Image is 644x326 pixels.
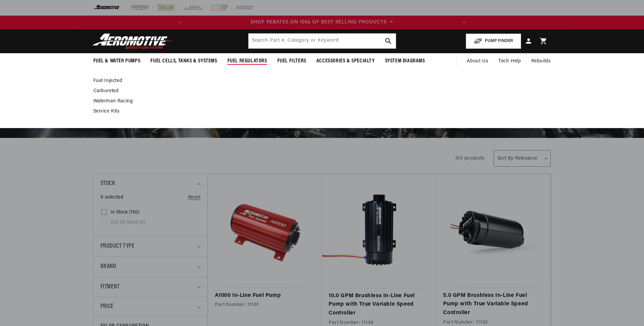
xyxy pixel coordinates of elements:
a: SHOP REBATES ON 100s OF BEST SELLING PRODUCTS [187,19,457,26]
a: Service Kits [93,108,544,115]
span: 150 products [455,156,485,161]
summary: Product type (0 selected) [100,237,201,257]
summary: Fuel Filters [272,53,311,69]
span: Product type [100,242,135,251]
span: Out of stock (0) [111,220,145,226]
span: Rebuilds [531,58,551,65]
slideshow-component: Translation missing: en.sections.announcements.announcement_bar [76,16,568,29]
span: Price [100,302,114,311]
span: 0 selected [100,194,124,201]
span: Fuel Regulators [227,58,267,65]
a: 10.0 GPM Brushless In-Line Fuel Pump with True Variable Speed Controller [329,292,429,318]
a: About Us [462,53,493,69]
span: Fuel Cells, Tanks & Systems [150,58,217,65]
span: SHOP REBATES ON 100s OF BEST SELLING PRODUCTS [251,20,387,25]
a: 5.0 GPM Brushless In-Line Fuel Pump with True Variable Speed Controller [443,291,544,318]
span: Accessories & Specialty [316,58,375,65]
a: Carbureted [93,88,544,94]
summary: Tech Help [493,53,526,69]
div: Announcement [187,19,457,26]
span: In stock (150) [111,209,140,216]
span: Fuel Filters [277,58,306,65]
a: Waterman Racing [93,98,544,104]
a: A1000 In-Line Fuel Pump [215,291,315,300]
summary: Fuel & Water Pumps [88,53,146,69]
button: search button [381,34,396,48]
summary: Fuel Regulators [222,53,272,69]
span: System Diagrams [385,58,425,65]
button: PUMP FINDER [466,34,521,49]
summary: Stock (0 selected) [100,174,201,194]
span: Tech Help [498,58,521,65]
summary: Brand (0 selected) [100,257,201,277]
input: Search by Part Number, Category or Keyword [249,34,396,48]
span: Stock [100,179,115,189]
a: Reset [188,194,201,201]
img: Aeromotive [91,33,176,49]
div: 1 of 2 [187,19,457,26]
summary: Rebuilds [526,53,556,69]
summary: Price [100,297,201,317]
span: Brand [100,262,116,272]
summary: Accessories & Specialty [311,53,380,69]
button: Translation missing: en.sections.announcements.next_announcement [457,16,471,29]
summary: Fitment (0 selected) [100,277,201,297]
span: Fuel & Water Pumps [93,58,141,65]
button: Translation missing: en.sections.announcements.previous_announcement [173,16,187,29]
summary: System Diagrams [380,53,430,69]
a: Fuel Injected [93,78,544,84]
span: About Us [467,59,488,64]
summary: Fuel Cells, Tanks & Systems [145,53,222,69]
span: Fitment [100,282,120,292]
